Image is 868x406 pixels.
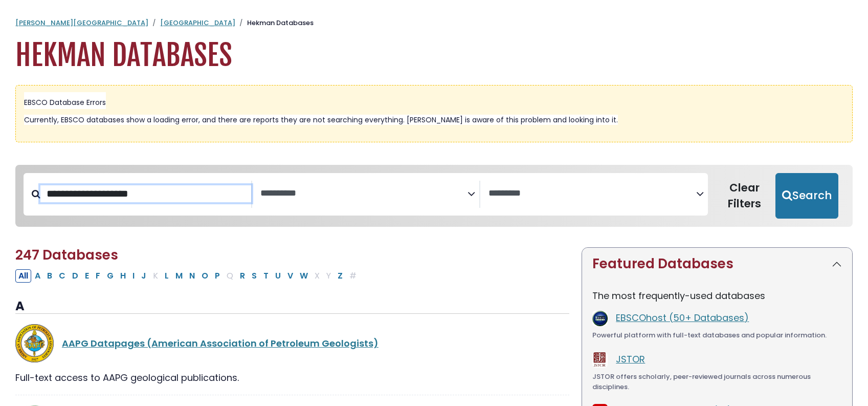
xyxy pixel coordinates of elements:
[24,115,618,125] span: Currently, EBSCO databases show a loading error, and there are reports they are not searching eve...
[138,269,149,283] button: Filter Results J
[44,269,55,283] button: Filter Results B
[582,248,852,280] button: Featured Databases
[56,269,69,283] button: Filter Results C
[592,372,842,392] div: JSTOR offers scholarly, peer-reviewed journals across numerous disciplines.
[714,173,776,219] button: Clear Filters
[272,269,284,283] button: Filter Results U
[24,97,106,108] span: EBSCO Database Errors
[237,269,248,283] button: Filter Results R
[69,269,81,283] button: Filter Results D
[260,269,272,283] button: Filter Results T
[82,269,92,283] button: Filter Results E
[15,299,569,314] h3: A
[15,165,853,227] nav: Search filters
[129,269,138,283] button: Filter Results I
[15,269,361,282] div: Alpha-list to filter by first letter of database name
[15,269,31,283] button: All
[15,18,853,28] nav: breadcrumb
[40,185,251,202] input: Search database by title or keyword
[172,269,186,283] button: Filter Results M
[297,269,311,283] button: Filter Results W
[15,38,853,73] h1: Hekman Databases
[235,18,314,28] li: Hekman Databases
[284,269,296,283] button: Filter Results V
[260,188,468,199] textarea: Search
[198,269,211,283] button: Filter Results O
[212,269,223,283] button: Filter Results P
[249,269,260,283] button: Filter Results S
[775,173,838,219] button: Submit for Search Results
[616,311,749,324] a: EBSCOhost (50+ Databases)
[186,269,198,283] button: Filter Results N
[616,353,645,366] a: JSTOR
[104,269,117,283] button: Filter Results G
[592,289,842,303] p: The most frequently-used databases
[93,269,103,283] button: Filter Results F
[117,269,129,283] button: Filter Results H
[335,269,346,283] button: Filter Results Z
[160,18,235,28] a: [GEOGRAPHIC_DATA]
[592,330,842,340] div: Powerful platform with full-text databases and popular information.
[32,269,43,283] button: Filter Results A
[162,269,172,283] button: Filter Results L
[15,371,569,384] div: Full-text access to AAPG geological publications.
[15,18,148,28] a: [PERSON_NAME][GEOGRAPHIC_DATA]
[62,337,379,350] a: AAPG Datapages (American Association of Petroleum Geologists)
[488,188,696,199] textarea: Search
[15,246,118,264] span: 247 Databases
